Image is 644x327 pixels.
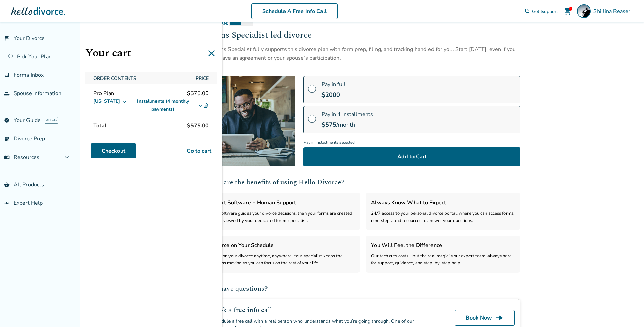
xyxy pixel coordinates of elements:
[4,154,39,161] span: Resources
[321,91,340,99] span: $ 2000
[321,121,336,129] span: $ 575
[91,72,190,84] span: Order Contents
[495,314,503,322] span: line_end_arrow
[4,200,10,206] span: groups
[85,45,217,62] h1: Your cart
[91,119,109,133] span: Total
[211,305,438,315] h2: Book a free info call
[4,91,10,96] span: people
[14,71,44,79] span: Forms Inbox
[205,76,295,166] img: [object Object]
[371,253,515,267] div: Our tech cuts costs - but the real magic is our expert team, always here for support, guidance, a...
[321,110,373,118] span: Pay in 4 installments
[251,3,338,19] a: Schedule A Free Info Call
[211,210,355,225] div: Our software guides your divorce decisions, then your forms are created and reviewed by your dedi...
[193,72,211,84] span: Price
[205,177,520,187] h2: What are the benefits of using Hello Divorce?
[187,90,209,97] span: $575.00
[205,45,520,63] div: A Forms Specialist fully supports this divorce plan with form prep, filing, and tracking handled ...
[130,97,203,114] button: Installments (4 monthly payments)
[321,81,346,88] span: Pay in full
[593,7,633,15] span: Shillina Reaser
[4,155,10,160] span: menu_book
[45,117,58,124] span: AI beta
[187,147,211,155] a: Go to cart
[4,72,10,78] span: inbox
[610,294,644,327] iframe: Chat Widget
[371,198,515,207] h3: Always Know What to Expect
[211,253,355,267] div: Work on your divorce anytime, anywhere. Your specialist keeps the process moving so you can focus...
[203,102,209,108] img: Delete
[4,118,10,123] span: explore
[4,136,10,141] span: list_alt_check
[205,283,520,294] h2: Still have questions?
[321,121,373,129] div: /month
[4,36,10,41] span: flag_2
[569,7,572,11] div: 1
[577,4,591,18] img: Shillina Reaser
[4,182,10,187] span: shopping_basket
[91,143,136,158] a: Checkout
[211,241,355,250] h3: Divorce on Your Schedule
[184,119,211,133] span: $575.00
[62,153,71,161] span: expand_more
[524,8,558,15] a: phone_in_talkGet Support
[371,241,515,250] h3: You Will Feel the Difference
[564,7,572,15] span: shopping_cart
[93,97,127,105] button: [US_STATE]
[303,138,520,147] span: Pay in installments selected.
[455,310,515,326] a: Book Nowline_end_arrow
[205,29,520,42] h2: Forms Specialist led divorce
[524,8,529,14] span: phone_in_talk
[371,210,515,225] div: 24/7 access to your personal divorce portal, where you can access forms, next steps, and resource...
[93,90,114,97] span: Pro Plan
[532,8,558,15] span: Get Support
[303,147,520,166] button: Add to Cart
[211,198,355,207] h3: Smart Software + Human Support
